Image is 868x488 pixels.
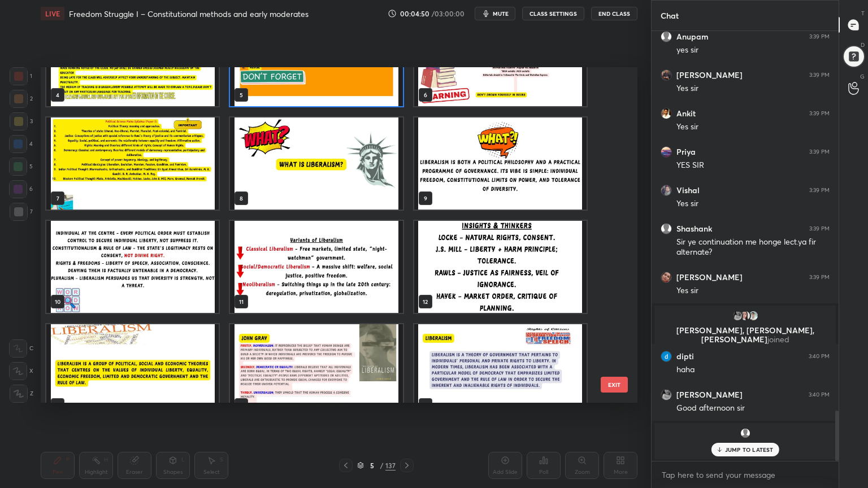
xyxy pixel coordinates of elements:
h6: Priya [676,147,696,157]
p: T [861,9,865,18]
img: caf17e4aed2f4a80b30a8f0a98d71855.2964746_ [661,185,672,196]
div: Yes sir [676,83,830,94]
img: 1759831467YFYJBB.pdf [230,117,402,210]
div: 6 [9,180,33,198]
div: 2 [10,90,33,108]
img: 8d4e5c9e1c8a42169ba838b4e04eff19.69806344_3 [661,351,672,362]
button: End Class [591,7,637,20]
div: 3:39 PM [809,225,830,232]
img: 1759831467YFYJBB.pdf [414,117,587,210]
h6: [PERSON_NAME] [676,70,743,80]
div: / [380,462,383,469]
div: 1 [10,67,32,85]
img: 5b01c4ad83da4cc49cd4cc7070eaa1e1.jpg [748,310,759,321]
img: 1759831467YFYJBB.pdf [230,324,402,416]
h6: Ankit [676,108,696,119]
div: 4 [9,135,33,153]
img: ec06d15e1c50409788b60e1d2188e77d.jpg [740,310,751,321]
h6: [PERSON_NAME] [676,272,743,282]
div: Yes sir [676,198,830,210]
img: default.png [661,223,672,234]
div: X [9,362,33,380]
div: 3:39 PM [809,110,830,117]
div: LIVE [41,7,64,20]
img: default.png [661,31,672,42]
div: grid [41,67,618,403]
div: 3:39 PM [809,72,830,79]
div: Sir ye continuation me honge lect.ya fir alternate? [676,237,830,258]
div: 137 [385,460,396,470]
div: Yes sir [676,285,830,297]
div: Good afternoon sir [676,403,830,414]
p: [PERSON_NAME], [PERSON_NAME], [PERSON_NAME] [661,326,829,344]
div: 5 [9,158,33,176]
div: 3:39 PM [809,274,830,281]
div: Yes sir [676,121,830,133]
div: 3:39 PM [809,33,830,40]
h6: Shashank [676,224,712,234]
img: 8d7a3d27b8004ac7a8d180a22821404e.jpg [732,310,743,321]
img: 8d7a3d27b8004ac7a8d180a22821404e.jpg [661,389,672,400]
button: CLASS SETTINGS [522,7,584,20]
img: default.png [740,428,751,439]
h6: [PERSON_NAME] [676,390,743,400]
div: 3:40 PM [809,391,830,398]
h6: Vishal [676,185,700,195]
div: 3:39 PM [809,187,830,194]
div: haha [676,364,830,376]
p: Chat [652,1,688,30]
div: 3 [10,112,33,130]
p: G [860,72,865,81]
p: D [861,41,865,49]
h6: Anupam [676,32,709,42]
p: Samradhni [661,443,829,452]
img: 1759831467YFYJBB.pdf [46,324,219,416]
button: mute [475,7,515,20]
img: 9419ccf47db1423f9c2a9679fd3ce1ed.jpg [661,108,672,119]
div: 3:39 PM [809,149,830,155]
div: 7 [10,203,33,221]
img: 8cde1a14e9264c42a49becc7c2aa4f9e.jpg [661,69,672,81]
img: 1759831467YFYJBB.pdf [414,221,587,313]
span: joined [767,334,789,345]
img: d81b3d2d1a8e4483a0c4163fa6e9b68d.jpg [661,272,672,283]
img: 1759831467YFYJBB.pdf [230,221,402,313]
button: EXIT [601,377,628,393]
img: 1759831467YFYJBB.pdf [46,117,219,210]
div: yes sir [676,45,830,56]
div: 5 [366,462,377,469]
p: JUMP TO LATEST [725,446,774,453]
div: YES SIR [676,160,830,171]
span: joined [755,442,777,453]
h6: dipti [676,351,694,361]
img: 1759831467YFYJBB.pdf [46,221,219,313]
div: Z [10,385,33,403]
div: C [9,339,33,358]
h4: Freedom Struggle I – Constitutional methods and early moderates [69,8,309,19]
div: grid [652,31,839,461]
img: 94fe3ad444f14e448a7508abba0203c3.jpg [661,146,672,158]
div: 3:40 PM [809,353,830,360]
span: mute [493,10,509,18]
img: 1759831467YFYJBB.pdf [414,324,587,416]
